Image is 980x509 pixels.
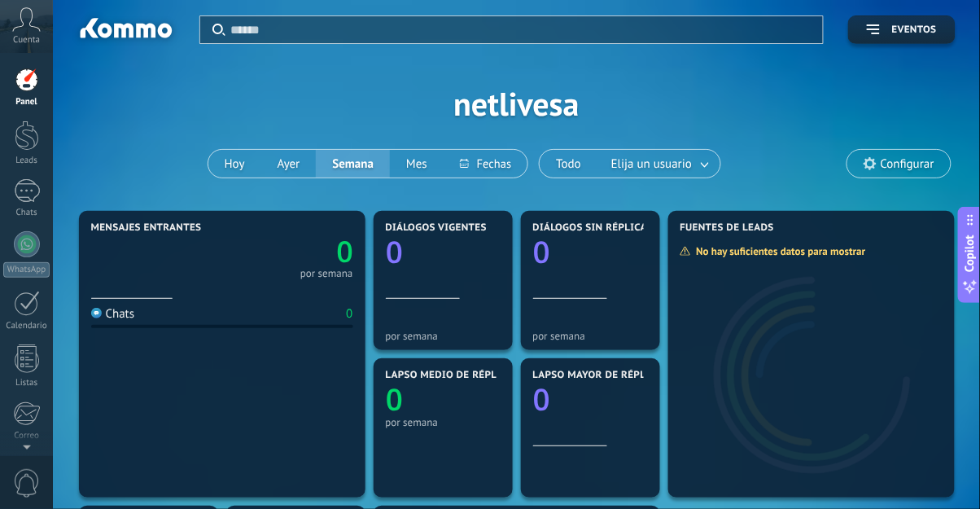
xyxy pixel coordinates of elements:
span: Diálogos vigentes [386,222,488,234]
div: Calendario [3,321,50,331]
text: 0 [533,231,550,273]
span: Mensajes entrantes [91,222,202,234]
button: Todo [540,150,597,178]
span: Copilot [962,235,978,272]
button: Eventos [848,15,956,44]
button: Elija un usuario [597,150,720,178]
span: Cuenta [13,35,40,46]
text: 0 [336,232,353,272]
span: Eventos [892,24,937,36]
div: No hay suficientes datos para mostrar [680,244,877,258]
button: Hoy [208,150,261,178]
div: por semana [533,330,648,342]
img: Chats [91,308,102,318]
div: Leads [3,156,50,166]
div: Chats [3,208,50,218]
span: Lapso medio de réplica [386,370,514,381]
div: Correo [3,431,50,441]
div: Chats [91,306,135,322]
div: Panel [3,97,50,108]
span: Elija un usuario [608,153,695,175]
a: 0 [222,232,353,272]
text: 0 [386,231,403,273]
span: Fuentes de leads [680,222,775,234]
div: por semana [300,270,353,278]
button: Ayer [261,150,317,178]
div: por semana [386,330,501,342]
text: 0 [386,379,403,420]
button: Fechas [444,150,527,178]
span: Configurar [881,157,934,171]
div: WhatsApp [3,262,50,278]
div: Listas [3,378,50,388]
div: por semana [386,416,501,428]
text: 0 [533,379,550,420]
button: Mes [390,150,444,178]
div: 0 [346,306,352,322]
span: Diálogos sin réplica [533,222,648,234]
button: Semana [316,150,390,178]
span: Lapso mayor de réplica [533,370,663,381]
